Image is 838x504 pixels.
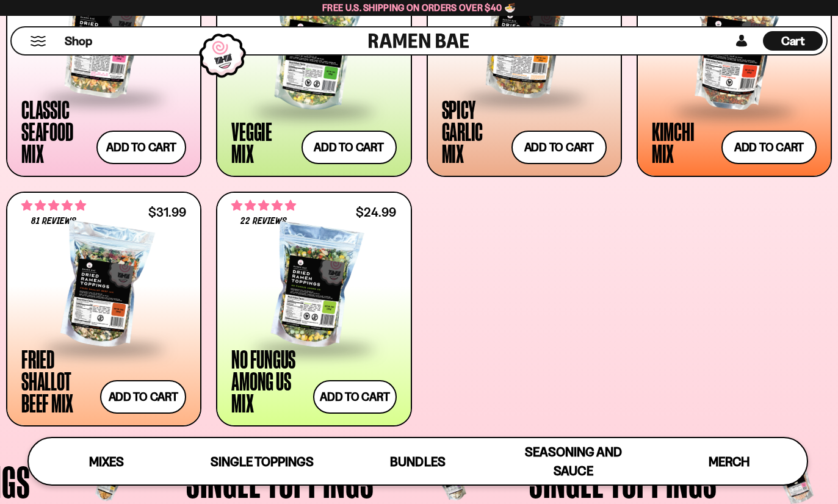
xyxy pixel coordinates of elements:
[496,438,651,484] a: Seasoning and Sauce
[313,380,396,414] button: Add to cart
[652,120,715,164] div: Kimchi Mix
[21,198,86,214] span: 4.83 stars
[65,31,92,51] a: Shop
[340,438,496,484] a: Bundles
[31,217,76,226] span: 81 reviews
[100,380,186,414] button: Add to cart
[89,454,124,469] span: Mixes
[21,348,94,414] div: Fried Shallot Beef Mix
[709,454,750,469] span: Merch
[211,454,314,469] span: Single Toppings
[525,444,622,478] span: Seasoning and Sauce
[65,33,92,49] span: Shop
[29,438,184,484] a: Mixes
[442,98,505,164] div: Spicy Garlic Mix
[763,27,823,54] div: Cart
[148,206,186,218] div: $31.99
[184,438,340,484] a: Single Toppings
[231,198,296,214] span: 4.82 stars
[216,192,411,427] a: 4.82 stars 22 reviews $24.99 No Fungus Among Us Mix Add to cart
[302,131,397,164] button: Add to cart
[322,2,516,13] span: Free U.S. Shipping on Orders over $40 🍜
[511,131,607,164] button: Add to cart
[21,98,90,164] div: Classic Seafood Mix
[781,34,805,48] span: Cart
[30,36,46,46] button: Mobile Menu Trigger
[651,438,807,484] a: Merch
[721,131,817,164] button: Add to cart
[96,131,187,164] button: Add to cart
[231,120,295,164] div: Veggie Mix
[356,206,396,218] div: $24.99
[240,217,287,226] span: 22 reviews
[6,192,201,427] a: 4.83 stars 81 reviews $31.99 Fried Shallot Beef Mix Add to cart
[390,454,445,469] span: Bundles
[231,348,307,414] div: No Fungus Among Us Mix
